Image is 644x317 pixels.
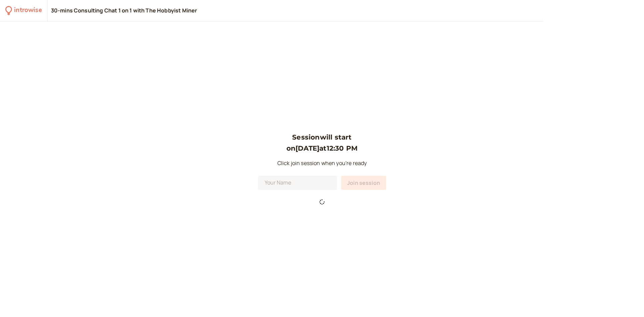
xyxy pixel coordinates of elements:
[258,176,337,190] input: Your Name
[258,159,386,168] p: Click join session when you're ready
[258,132,386,154] h3: Session will start on [DATE] at 12:30 PM
[14,5,42,16] div: introwise
[341,176,386,190] button: Join session
[51,7,197,14] div: 30-mins Consulting Chat 1 on 1 with The Hobbyist Miner
[347,179,380,187] span: Join session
